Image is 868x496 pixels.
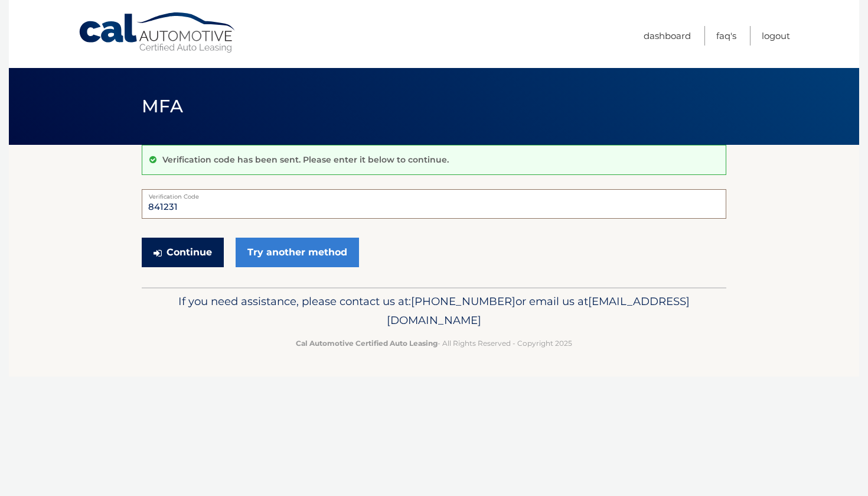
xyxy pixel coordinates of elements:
a: Cal Automotive [78,12,237,54]
strong: Cal Automotive Certified Auto Leasing [296,339,438,348]
p: Verification code has been sent. Please enter it below to continue. [162,154,449,165]
span: [PHONE_NUMBER] [411,294,515,308]
button: Continue [142,238,224,267]
input: Verification Code [142,189,726,219]
span: MFA [142,95,183,117]
span: [EMAIL_ADDRESS][DOMAIN_NAME] [387,294,690,327]
p: If you need assistance, please contact us at: or email us at [149,292,719,330]
a: Logout [762,26,790,46]
label: Verification Code [142,189,726,199]
a: Dashboard [644,26,691,46]
a: FAQ's [716,26,736,46]
a: Try another method [236,238,359,267]
p: - All Rights Reserved - Copyright 2025 [149,337,719,349]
